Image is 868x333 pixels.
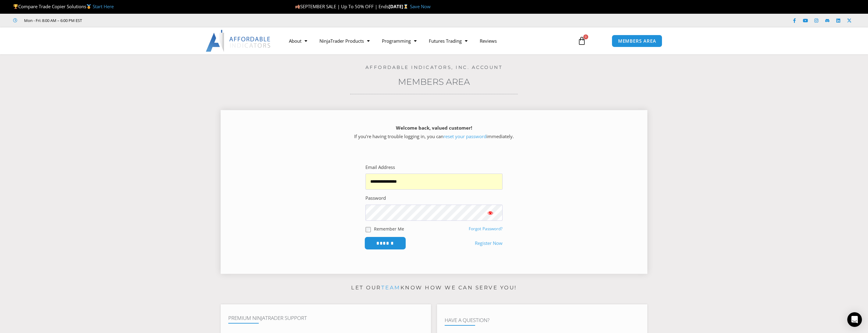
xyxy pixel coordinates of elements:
[445,317,640,323] h4: Have A Question?
[365,194,386,202] label: Password
[365,163,395,172] label: Email Address
[423,34,474,48] a: Futures Trading
[469,226,503,231] a: Forgot Password?
[228,315,423,321] h4: Premium NinjaTrader Support
[13,4,18,9] img: 🏆
[410,3,431,9] a: Save Now
[221,283,647,293] p: Let our know how we can serve you!
[231,124,637,141] p: If you’re having trouble logging in, you can immediately.
[478,205,503,221] button: Show password
[612,35,663,47] a: MEMBERS AREA
[847,312,862,327] div: Open Intercom Messenger
[206,30,271,52] img: LogoAI | Affordable Indicators – NinjaTrader
[398,77,470,87] a: Members Area
[404,4,408,9] img: ⌛
[618,39,656,43] span: MEMBERS AREA
[389,3,410,9] strong: [DATE]
[313,34,376,48] a: NinjaTrader Products
[93,3,114,9] a: Start Here
[381,285,400,291] a: team
[91,17,182,23] iframe: Customer reviews powered by Trustpilot
[283,34,313,48] a: About
[374,226,404,232] label: Remember Me
[396,125,472,131] strong: Welcome back, valued customer!
[13,3,114,9] span: Compare Trade Copier Solutions
[23,17,82,24] span: Mon - Fri: 8:00 AM – 6:00 PM EST
[295,4,300,9] img: 🍂
[283,34,571,48] nav: Menu
[295,3,389,9] span: SEPTEMBER SALE | Up To 50% OFF | Ends
[87,4,91,9] img: 🥇
[443,133,486,139] a: reset your password
[568,32,595,50] a: 0
[475,239,503,248] a: Register Now
[365,64,503,70] a: Affordable Indicators, Inc. Account
[474,34,503,48] a: Reviews
[583,34,588,39] span: 0
[376,34,423,48] a: Programming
